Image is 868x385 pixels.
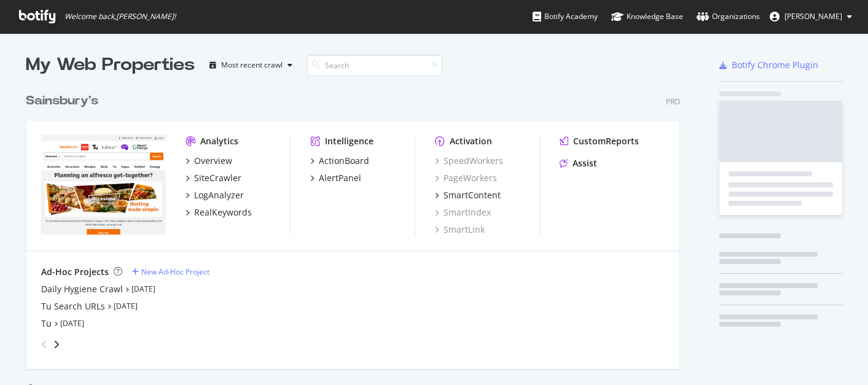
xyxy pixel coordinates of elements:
[186,155,232,167] a: Overview
[186,206,252,219] a: RealKeywords
[450,135,492,147] div: Activation
[666,96,680,107] div: Pro
[41,266,109,278] div: Ad-Hoc Projects
[194,172,241,184] div: SiteCrawler
[319,172,361,184] div: AlertPanel
[114,301,138,311] a: [DATE]
[221,61,283,69] div: Most recent crawl
[205,55,297,75] button: Most recent crawl
[435,206,491,219] a: SmartIndex
[435,224,485,236] a: SmartLink
[141,266,209,277] div: New Ad-Hoc Project
[26,53,195,77] div: My Web Properties
[194,189,244,201] div: LogAnalyzer
[194,206,252,219] div: RealKeywords
[52,338,61,351] div: angle-right
[132,266,209,277] a: New Ad-Hoc Project
[435,172,497,184] a: PageWorkers
[60,318,84,329] a: [DATE]
[560,157,597,169] a: Assist
[36,335,52,354] div: angle-left
[186,189,244,201] a: LogAnalyzer
[307,55,442,76] input: Search
[573,135,639,147] div: CustomReports
[41,283,123,295] a: Daily Hygiene Crawl
[784,11,842,21] span: Abhijeet Bhosale
[732,59,818,71] div: Botify Chrome Plugin
[697,10,760,23] div: Organizations
[26,92,98,110] div: Sainsbury's
[310,172,361,184] a: AlertPanel
[435,189,501,201] a: SmartContent
[41,317,52,330] a: Tu
[325,135,373,147] div: Intelligence
[200,135,238,147] div: Analytics
[719,59,818,71] a: Botify Chrome Plugin
[65,12,176,21] span: Welcome back, [PERSON_NAME] !
[611,10,683,23] div: Knowledge Base
[41,135,166,235] img: *.sainsburys.co.uk/
[533,10,598,23] div: Botify Academy
[760,7,862,26] button: [PERSON_NAME]
[560,135,639,147] a: CustomReports
[26,92,103,110] a: Sainsbury's
[310,155,369,167] a: ActionBoard
[319,155,369,167] div: ActionBoard
[131,284,155,294] a: [DATE]
[194,155,232,167] div: Overview
[186,172,241,184] a: SiteCrawler
[435,155,503,167] a: SpeedWorkers
[444,189,501,201] div: SmartContent
[41,300,105,313] a: Tu Search URLs
[573,157,597,169] div: Assist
